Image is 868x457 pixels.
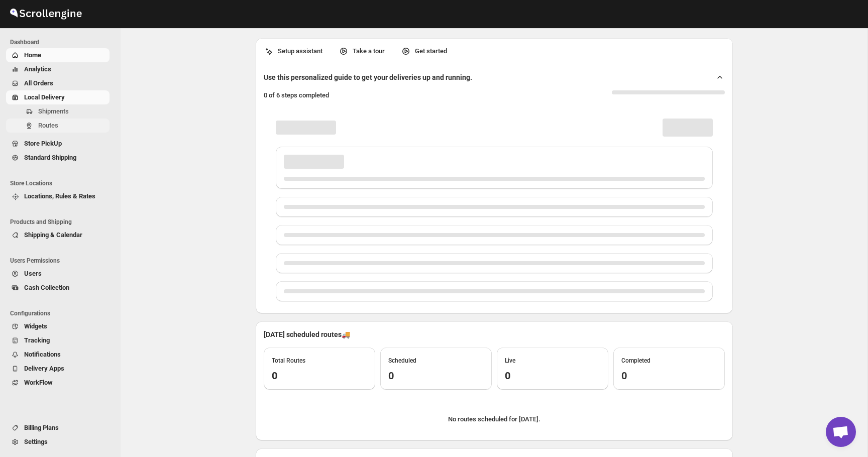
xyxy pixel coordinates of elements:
[6,267,110,281] button: Users
[264,329,725,339] p: [DATE] scheduled routes 🚚
[6,62,110,76] button: Analytics
[505,357,515,364] span: Live
[621,370,717,382] h3: 0
[24,51,41,59] span: Home
[826,417,856,447] div: Open chat
[6,48,110,62] button: Home
[6,104,110,119] button: Shipments
[10,38,114,46] span: Dashboard
[10,218,114,226] span: Products and Shipping
[38,122,58,129] span: Routes
[6,76,110,90] button: All Orders
[6,189,110,203] button: Locations, Rules & Rates
[24,365,64,372] span: Delivery Apps
[24,270,42,277] span: Users
[6,228,110,242] button: Shipping & Calendar
[415,46,447,56] p: Get started
[24,65,51,73] span: Analytics
[6,362,110,376] button: Delivery Apps
[24,284,69,291] span: Cash Collection
[388,357,416,364] span: Scheduled
[24,231,82,239] span: Shipping & Calendar
[24,93,65,101] span: Local Delivery
[353,46,385,56] p: Take a tour
[388,370,484,382] h3: 0
[6,421,110,435] button: Billing Plans
[505,370,600,382] h3: 0
[6,348,110,362] button: Notifications
[6,281,110,295] button: Cash Collection
[264,108,725,305] div: Page loading
[24,154,76,161] span: Standard Shipping
[24,192,95,200] span: Locations, Rules & Rates
[264,90,329,100] p: 0 of 6 steps completed
[24,351,61,358] span: Notifications
[272,357,305,364] span: Total Routes
[24,336,50,344] span: Tracking
[6,435,110,449] button: Settings
[278,46,322,56] p: Setup assistant
[24,379,53,386] span: WorkFlow
[38,107,69,115] span: Shipments
[24,424,59,431] span: Billing Plans
[24,140,62,147] span: Store PickUp
[10,309,114,317] span: Configurations
[272,414,717,424] p: No routes scheduled for [DATE].
[621,357,650,364] span: Completed
[24,79,53,87] span: All Orders
[6,319,110,333] button: Widgets
[6,376,110,390] button: WorkFlow
[10,179,114,187] span: Store Locations
[24,438,48,445] span: Settings
[6,119,110,133] button: Routes
[10,257,114,265] span: Users Permissions
[24,322,47,330] span: Widgets
[272,370,367,382] h3: 0
[6,333,110,348] button: Tracking
[264,72,472,82] h2: Use this personalized guide to get your deliveries up and running.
